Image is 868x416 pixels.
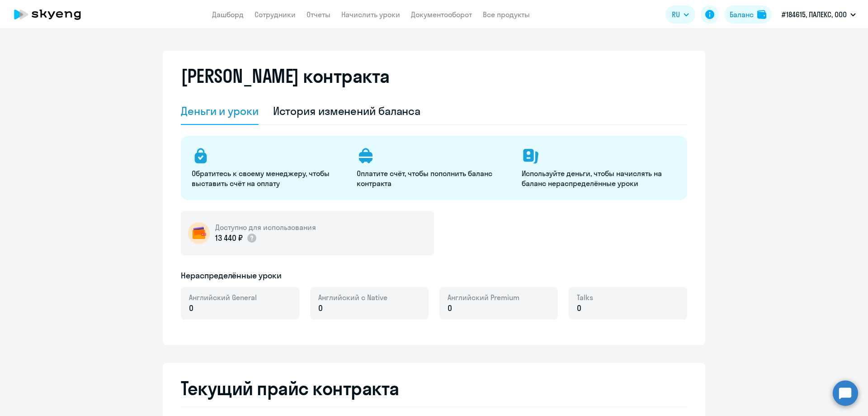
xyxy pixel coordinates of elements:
[577,292,593,302] span: Talks
[215,232,257,244] p: 13 440 ₽
[255,10,296,19] a: Сотрудники
[522,168,676,188] p: Используйте деньги, чтобы начислять на баланс нераспределённые уроки
[181,104,259,118] div: Деньги и уроки
[212,10,244,19] a: Дашборд
[189,292,257,302] span: Английский General
[273,104,421,118] div: История изменений баланса
[730,9,754,20] div: Баланс
[448,302,452,314] span: 0
[483,10,530,19] a: Все продукты
[307,10,330,19] a: Отчеты
[318,292,387,302] span: Английский с Native
[341,10,400,19] a: Начислить уроки
[665,5,695,24] button: RU
[318,302,323,314] span: 0
[577,302,581,314] span: 0
[357,168,511,188] p: Оплатите счёт, чтобы пополнить баланс контракта
[757,10,766,19] img: balance
[189,302,193,314] span: 0
[188,222,210,244] img: wallet-circle.png
[215,222,316,232] h5: Доступно для использования
[782,9,847,20] p: #184615, ПАЛЕКС, ООО
[724,5,772,24] button: Балансbalance
[448,292,519,302] span: Английский Premium
[411,10,472,19] a: Документооборот
[181,378,687,399] h2: Текущий прайс контракта
[181,270,282,282] h5: Нераспределённые уроки
[192,168,346,188] p: Обратитесь к своему менеджеру, чтобы выставить счёт на оплату
[181,65,390,87] h2: [PERSON_NAME] контракта
[672,9,680,20] span: RU
[777,4,860,25] button: #184615, ПАЛЕКС, ООО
